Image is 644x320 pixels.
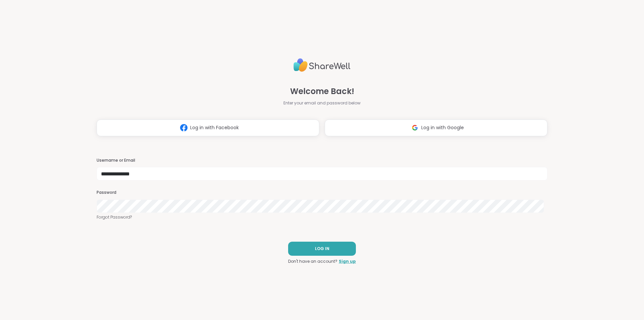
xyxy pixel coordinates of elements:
img: ShareWell Logomark [409,122,421,134]
span: LOG IN [315,246,329,252]
img: ShareWell Logo [293,56,351,75]
span: Welcome Back! [290,85,354,97]
a: Sign up [339,258,356,264]
button: LOG IN [288,242,356,256]
button: Log in with Google [325,119,547,136]
span: Log in with Facebook [190,124,239,131]
a: Forgot Password? [97,214,547,220]
h3: Password [97,190,547,195]
button: Log in with Facebook [97,119,319,136]
h3: Username or Email [97,158,547,163]
span: Don't have an account? [288,258,337,264]
span: Enter your email and password below [283,100,361,106]
img: ShareWell Logomark [177,122,190,134]
span: Log in with Google [421,124,464,131]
